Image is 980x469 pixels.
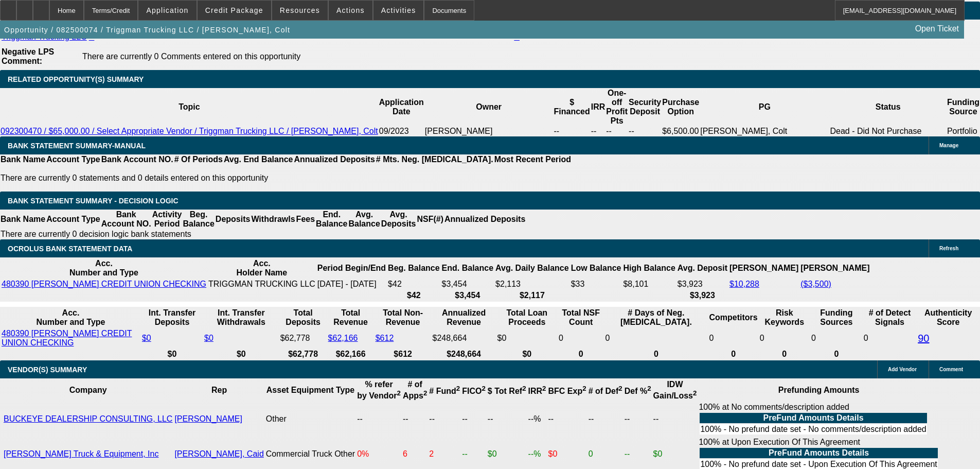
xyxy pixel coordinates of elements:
span: Refresh [939,246,958,251]
td: 0 [759,328,810,348]
th: Avg. Balance [348,210,380,229]
td: Dead - Did Not Purchase [829,126,946,136]
sup: 2 [542,385,546,392]
button: Actions [329,1,372,20]
td: $6,500.00 [662,126,700,136]
td: -- [653,402,698,436]
th: Bank Account NO. [101,154,174,165]
sup: 2 [397,389,401,397]
sup: 2 [618,385,622,392]
a: [PERSON_NAME], Caid [174,449,263,458]
a: $62,166 [328,334,358,342]
a: 90 [918,333,929,344]
th: Annualized Revenue [432,308,496,327]
th: Avg. End Balance [223,154,294,165]
a: 480390 [PERSON_NAME] CREDIT UNION CHECKING [2,329,132,347]
td: 0 [863,328,916,348]
th: $3,923 [677,290,728,301]
th: Int. Transfer Withdrawals [204,308,279,327]
td: -- [591,126,606,136]
span: Actions [336,6,365,14]
th: Fees [296,210,315,229]
button: Resources [272,1,328,20]
th: Funding Sources [811,308,862,327]
td: [DATE] - [DATE] [317,279,386,289]
b: PreFund Amounts Details [769,448,869,457]
sup: 2 [482,385,485,392]
b: IDW Gain/Loss [653,380,697,400]
span: There are currently 0 Comments entered on this opportunity [82,52,300,61]
td: 09/2023 [379,126,424,136]
b: Asset Equipment Type [266,386,354,394]
a: $10,288 [729,280,759,288]
p: There are currently 0 statements and 0 details entered on this opportunity [1,173,571,183]
div: $248,664 [433,334,495,343]
a: $0 [142,334,151,342]
button: Activities [373,1,424,20]
sup: 2 [522,385,526,392]
th: Authenticity Score [917,308,979,327]
td: $33 [571,279,622,289]
span: Comment [939,367,963,372]
th: # Days of Neg. [MEDICAL_DATA]. [604,308,707,327]
th: $0 [141,349,203,359]
td: $0 [497,328,557,348]
th: Acc. Number and Type [1,258,207,278]
a: [PERSON_NAME] [174,414,242,423]
th: Acc. Holder Name [208,258,316,278]
th: $3,454 [441,290,494,301]
a: 092300470 / $65,000.00 / Select Appropriate Vendor / Triggman Trucking LLC / [PERSON_NAME], Colt [1,127,378,135]
th: NSF(#) [416,210,444,229]
td: $3,923 [677,279,728,289]
th: Application Date [379,88,424,126]
span: RELATED OPPORTUNITY(S) SUMMARY [8,75,144,83]
td: $8,101 [622,279,675,289]
a: $612 [376,334,394,342]
button: Credit Package [198,1,271,20]
b: BFC Exp [548,387,586,395]
td: Portfolio [947,126,980,136]
a: Open Ticket [911,20,963,38]
span: Credit Package [205,6,263,14]
th: Beg. Balance [387,258,440,278]
b: # of Apps [403,380,427,400]
th: Security Deposit [628,88,662,126]
a: ($3,500) [800,280,831,288]
a: 480390 [PERSON_NAME] CREDIT UNION CHECKING [2,280,206,288]
th: 0 [558,349,603,359]
th: Account Type [46,210,101,229]
b: # Fund [429,387,460,395]
span: Application [146,6,188,14]
th: Int. Transfer Deposits [141,308,203,327]
th: Avg. Daily Balance [495,258,569,278]
a: [PERSON_NAME] Truck & Equipment, Inc [4,449,158,458]
td: $3,454 [441,279,494,289]
th: Competitors [708,308,758,327]
b: Def % [625,387,651,395]
th: Owner [424,88,554,126]
th: Risk Keywords [759,308,810,327]
th: Period Begin/End [317,258,386,278]
th: 0 [604,349,707,359]
th: $ Financed [553,88,590,126]
th: PG [700,88,829,126]
td: --% [528,402,547,436]
th: $62,166 [328,349,374,359]
th: Funding Source [947,88,980,126]
th: Withdrawls [251,210,295,229]
span: Resources [280,6,320,14]
th: Avg. Deposit [677,258,728,278]
th: Low Balance [571,258,622,278]
td: -- [548,402,587,436]
a: $0 [204,334,213,342]
td: TRIGGMAN TRUCKING LLC [208,279,316,289]
th: [PERSON_NAME] [729,258,799,278]
span: Activities [381,6,416,14]
span: VENDOR(S) SUMMARY [8,366,87,374]
th: $248,664 [432,349,496,359]
button: Application [138,1,196,20]
th: $2,117 [495,290,569,301]
th: Deposits [215,210,251,229]
th: $0 [204,349,279,359]
b: % refer by Vendor [357,380,401,400]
